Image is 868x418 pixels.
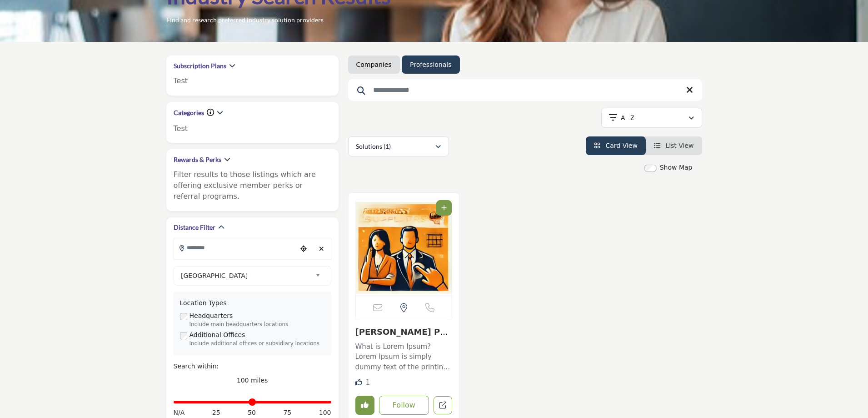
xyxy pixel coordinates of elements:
div: Location Types [180,298,325,308]
p: Find and research preferred industry solution providers [166,15,324,25]
li: Card View [586,136,646,155]
a: Add To List [441,204,447,212]
p: Solutions (1) [356,142,391,151]
h2: Subscription Plans [174,61,226,71]
h2: Distance Filter [174,223,215,232]
span: Card View [605,142,637,149]
a: Open robert-pvt-ltd in new tab [434,396,452,415]
div: Include main headquarters locations [190,321,325,329]
a: View Card [594,142,638,149]
p: Test [174,123,331,134]
p: A - Z [621,113,634,122]
button: Follow [379,396,429,415]
button: Solutions (1) [348,136,449,156]
a: Companies [356,60,392,69]
p: What is Lorem Ipsum? Lorem Ipsum is simply dummy text of the printing and typesetting industry. L... [355,342,453,373]
span: 100 [319,408,331,418]
span: List View [665,142,693,149]
h3: Robert Pvt Ltd [355,327,453,337]
a: Open Listing in new tab [356,200,452,296]
img: Robert Pvt Ltd [356,200,452,296]
h2: Categories [174,108,204,117]
button: Unlike company [355,396,374,415]
label: Additional Offices [190,330,245,340]
label: Show Map [660,163,693,172]
span: 25 [212,408,220,418]
p: Filter results to those listings which are offering exclusive member perks or referral programs. [174,169,331,202]
div: Choose your current location [297,239,310,259]
span: 50 [248,408,256,418]
a: Professionals [410,60,451,69]
a: [PERSON_NAME] Pvt Ltd [355,327,449,347]
i: Like [355,379,362,386]
div: Search within: [174,362,331,371]
label: Headquarters [190,311,233,321]
span: N/A [174,408,185,418]
span: [GEOGRAPHIC_DATA] [181,270,312,281]
a: Information about Categories [207,108,214,117]
div: Click to view information [207,107,214,118]
span: 75 [283,408,291,418]
p: Test [174,76,331,86]
a: View List [654,142,694,149]
li: List View [646,136,702,155]
div: Clear search location [315,239,329,259]
h2: Rewards & Perks [174,155,221,164]
a: What is Lorem Ipsum? Lorem Ipsum is simply dummy text of the printing and typesetting industry. L... [355,339,453,373]
button: A - Z [601,108,702,128]
span: 1 [365,378,370,387]
span: 100 miles [237,377,268,384]
input: Search Location [174,239,297,257]
input: Search Keyword [348,79,702,101]
div: Include additional offices or subsidiary locations [190,340,325,348]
